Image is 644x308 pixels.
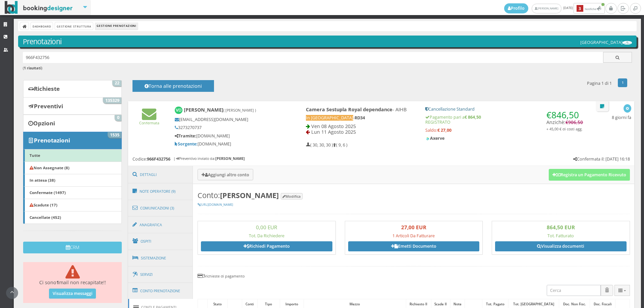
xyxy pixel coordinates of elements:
[215,156,245,161] b: [PERSON_NAME]
[175,141,283,146] h5: [DOMAIN_NAME]
[56,279,59,286] b: 1
[132,80,214,92] button: Torna alle prenotazioni
[580,40,632,45] h5: [GEOGRAPHIC_DATA]
[128,216,193,234] a: Anagrafica
[551,109,579,121] span: 846,50
[128,166,193,183] a: Dettagli
[568,119,583,125] span: 906,50
[425,115,583,125] h5: Pagamento pari a REGISTRATO
[175,133,283,138] h5: [DOMAIN_NAME]
[30,214,61,220] b: Cancellate (452)
[23,132,122,149] a: Prenotazioni 1535
[547,285,601,296] input: Cerca
[201,224,332,230] h3: 0,00 EUR
[115,115,121,121] span: 0
[128,183,193,200] a: Note Operatore (9)
[139,115,159,125] a: Confermata
[23,186,122,199] a: Confermate (1497)
[306,142,347,147] h5: ( 30, 30, 30 ) ( 9, 6 )
[23,174,122,187] a: In attesa (38)
[306,115,353,121] span: In [GEOGRAPHIC_DATA]
[23,80,122,98] a: Richieste 22
[140,83,206,94] h4: Torna alle prenotazioni
[184,107,256,113] b: [PERSON_NAME]
[24,65,41,70] b: 1 risultati
[175,133,196,139] b: Tramite:
[546,126,583,131] small: + 45,00 € di costi agg.
[175,107,182,114] img: Vittoria Demicheli
[198,202,233,207] a: [URL][DOMAIN_NAME]
[348,241,480,251] a: Emetti Documento
[103,98,121,104] span: 135329
[31,22,53,29] a: Dashboard
[23,66,632,70] h6: ( )
[425,136,430,141] img: c9478baee3f911eca87d0ad4188765b0.png
[612,115,631,120] h5: 8 giorni fa
[614,285,630,296] button: Columns
[95,22,138,30] li: Gestione Prenotazioni
[547,224,575,231] b: 864,50 EUR
[532,4,561,13] a: [PERSON_NAME]
[425,107,583,112] h5: Cancellazione Standard
[306,106,392,113] b: Camera Sestupla Royal dependance
[401,224,426,231] b: 27,00 EUR
[425,128,583,133] h5: Saldo:
[128,249,193,267] a: Sistemazione
[198,273,630,279] h4: 3
[23,149,122,162] a: Tutte
[30,152,40,158] b: Tutte
[55,22,93,29] a: Gestione Struttura
[175,141,198,147] b: Sorgente:
[311,129,356,135] span: Lun 11 Agosto 2025
[28,265,117,285] h4: Ci sono mail non recapitate!!
[574,3,605,14] button: 3Notifiche
[577,5,583,12] b: 3
[198,191,630,200] h3: Conto:
[618,78,628,87] a: 1
[504,3,605,14] span: [DATE]
[30,202,57,207] b: Scadute (17)
[132,157,170,162] h5: Codice:
[549,169,630,180] button: Registra un Pagamento Ricevuto
[220,190,279,200] b: [PERSON_NAME]
[49,289,96,299] a: Visualizza messaggi
[30,190,66,195] b: Confermate (1497)
[23,242,122,253] button: CRM
[201,241,332,251] a: Richiedi Pagamento
[128,199,193,217] a: Comunicazioni (3)
[437,127,451,133] strong: € 27,00
[112,80,121,86] span: 22
[173,157,245,161] h6: | Preventivo inviato da:
[128,266,193,283] a: Servizi
[223,108,256,113] small: ( [PERSON_NAME] )
[306,107,416,112] h4: - AIHB
[147,156,170,162] b: 966F432756
[425,135,444,141] b: Axerve
[623,41,632,45] img: ea773b7e7d3611ed9c9d0608f5526cb6.png
[546,109,579,121] span: €
[465,114,481,120] strong: € 864,50
[34,102,63,110] b: Preventivi
[175,125,283,130] h5: 3273270737
[34,136,70,144] b: Prenotazioni
[311,123,356,129] span: Ven 08 Agosto 2025
[23,162,122,174] a: Non Assegnate (8)
[33,119,55,127] b: Opzioni
[495,241,627,251] a: Visualizza documenti
[546,107,583,131] h4: Anzichè:
[205,273,245,279] small: richieste di pagamento
[23,97,122,115] a: Preventivi 135329
[306,115,416,120] h5: -
[34,85,60,93] b: Richieste
[5,1,73,14] img: BookingDesigner.com
[614,285,630,296] div: Colonne
[108,132,121,138] span: 1535
[30,165,69,170] b: Non Assegnate (8)
[573,157,630,162] h5: Confermata il: [DATE] 16:18
[30,177,55,183] b: In attesa (38)
[587,81,612,86] h5: Pagina 1 di 1
[201,233,332,238] h5: Tot. Da Richiedere
[566,119,583,125] span: €
[348,233,480,238] h5: 1 Articoli Da Fatturare
[175,117,283,122] h5: [EMAIL_ADDRESS][DOMAIN_NAME]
